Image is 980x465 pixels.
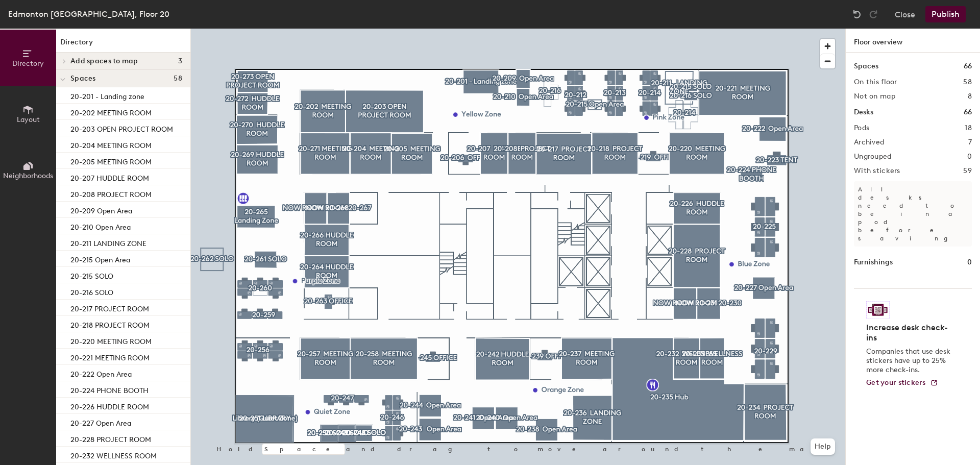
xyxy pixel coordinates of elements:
[854,78,897,86] h2: On this floor
[70,187,152,199] p: 20-208 PROJECT ROOM
[70,449,157,460] p: 20-232 WELLNESS ROOM
[965,124,972,132] h2: 18
[852,9,862,19] img: Undo
[854,167,900,175] h2: With stickers
[854,153,892,161] h2: Ungrouped
[866,301,890,319] img: Sticker logo
[56,37,190,53] h1: Directory
[968,138,972,146] h2: 7
[868,9,878,19] img: Redo
[70,351,150,362] p: 20-221 MEETING ROOM
[8,8,169,20] div: Edmonton [GEOGRAPHIC_DATA], Floor 20
[895,6,915,22] button: Close
[70,253,130,264] p: 20-215 Open Area
[925,6,966,22] button: Publish
[70,57,138,65] span: Add spaces to map
[967,257,972,268] h1: 0
[854,257,893,268] h1: Furnishings
[70,236,146,248] p: 20-211 LANDING ZONE
[70,171,149,183] p: 20-207 HUDDLE ROOM
[70,416,131,428] p: 20-227 Open Area
[70,75,96,83] span: Spaces
[967,153,972,161] h2: 0
[12,59,44,68] span: Directory
[70,155,152,166] p: 20-205 MEETING ROOM
[3,172,53,180] span: Neighborhoods
[70,106,152,117] p: 20-202 MEETING ROOM
[854,124,869,132] h2: Pods
[854,92,895,101] h2: Not on map
[70,204,132,215] p: 20-209 Open Area
[17,115,40,124] span: Layout
[963,78,972,86] h2: 58
[846,29,980,53] h1: Floor overview
[968,92,972,101] h2: 8
[854,181,972,247] p: All desks need to be in a pod before saving
[70,220,131,232] p: 20-210 Open Area
[70,318,150,330] p: 20-218 PROJECT ROOM
[70,367,132,379] p: 20-222 Open Area
[70,400,149,411] p: 20-226 HUDDLE ROOM
[70,383,149,395] p: 20-224 PHONE BOOTH
[866,347,953,375] p: Companies that use desk stickers have up to 25% more check-ins.
[178,57,182,65] span: 3
[963,167,972,175] h2: 59
[70,122,173,134] p: 20-203 OPEN PROJECT ROOM
[866,378,926,387] span: Get your stickers
[174,75,182,83] span: 58
[964,61,972,72] h1: 66
[854,107,873,118] h1: Desks
[854,61,878,72] h1: Spaces
[70,269,113,281] p: 20-215 SOLO
[866,379,938,387] a: Get your stickers
[964,107,972,118] h1: 66
[70,89,144,101] p: 20-201 - Landing zone
[866,323,953,343] h4: Increase desk check-ins
[811,438,835,455] button: Help
[70,432,151,444] p: 20-228 PROJECT ROOM
[854,138,884,146] h2: Archived
[70,334,152,346] p: 20-220 MEETING ROOM
[70,285,113,297] p: 20-216 SOLO
[70,138,152,150] p: 20-204 MEETING ROOM
[70,302,149,313] p: 20-217 PROJECT ROOM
